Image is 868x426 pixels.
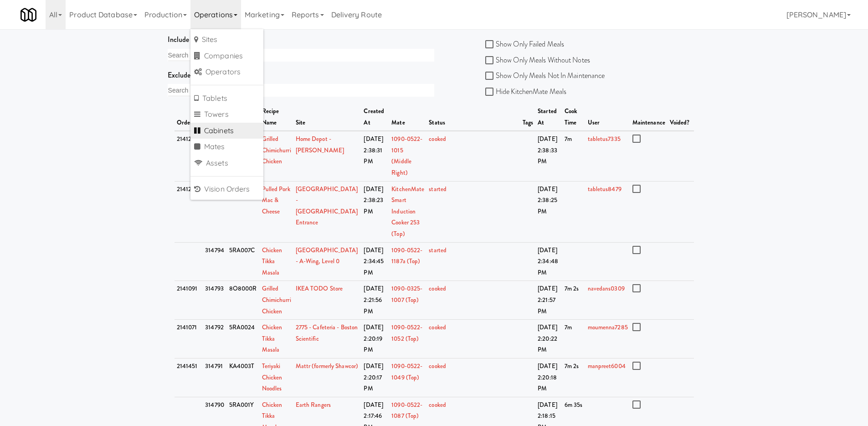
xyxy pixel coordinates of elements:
[429,185,447,193] a: started
[485,53,590,67] label: Show Only Meals Without Notes
[262,185,290,216] a: Pulled Pork Mac & Cheese
[588,135,621,143] a: tabletus7335
[391,135,422,177] a: 1090-0522-1015 (Middle Right)
[296,400,331,409] a: Earth Rangers
[485,88,496,96] input: Hide KitchenMate Meals
[227,358,260,397] td: KA4003T
[692,104,715,131] th: Void Reason
[190,106,263,123] a: Towers
[361,281,389,320] td: [DATE] 2:21:56 PM
[391,246,422,266] a: 1090-0522-1187a (Top)
[190,31,263,48] a: Sites
[175,281,203,320] td: 2141091
[429,246,447,255] a: started
[361,104,389,131] th: Created At
[175,181,203,242] td: 2141289
[429,135,446,143] a: cooked
[262,362,282,393] a: Teriyaki Chicken Noodles
[668,104,692,131] th: Voided?
[565,284,579,293] span: 7m 2s
[391,185,424,238] a: KitchenMate Smart Induction Cooker 253 (Top)
[588,362,626,370] a: manpreet6004
[391,362,422,382] a: 1090-0522-1049 (Top)
[565,400,583,409] span: 6m 35s
[485,73,496,80] input: Show Only Meals Not In Maintenance
[296,185,358,227] a: [GEOGRAPHIC_DATA] - [GEOGRAPHIC_DATA] Entrance
[175,358,203,397] td: 2141451
[203,242,227,281] td: 314794
[168,84,234,96] input: Search meal note tags
[361,131,389,181] td: [DATE] 2:38:31 PM
[190,90,263,107] a: Tablets
[175,104,203,131] th: Order
[391,284,422,304] a: 1090-0325-1007 (Top)
[168,33,434,47] div: Include note tag:
[190,139,263,155] a: Mates
[203,320,227,358] td: 314792
[227,242,260,281] td: 5RA007C
[588,323,628,332] a: moumenna7285
[389,104,426,131] th: Mate
[293,104,362,131] th: Site
[391,323,422,343] a: 1090-0522-1052 (Top)
[565,323,572,332] span: 7m
[203,181,227,242] td: 314795
[190,64,263,80] a: Operators
[429,362,446,370] a: cooked
[535,358,562,397] td: [DATE] 2:20:18 PM
[203,281,227,320] td: 314793
[535,242,562,281] td: [DATE] 2:34:48 PM
[175,131,203,181] td: 2141293
[227,181,260,242] td: 7L50002
[535,281,562,320] td: [DATE] 2:21:57 PM
[227,320,260,358] td: 5RA0024
[227,281,260,320] td: 8O8000R
[262,135,291,166] a: Grilled Chimichurri Chicken
[429,400,446,409] a: cooked
[565,362,579,370] span: 7m 2s
[586,104,630,131] th: User
[588,185,621,193] a: tabletus8479
[262,246,282,277] a: Chicken Tikka Masala
[190,48,263,64] a: Companies
[21,7,36,23] img: Micromart
[296,362,358,370] a: Mattr (formerly Shawcor)
[361,320,389,358] td: [DATE] 2:20:19 PM
[168,49,234,61] input: Search meal note tags
[296,284,343,293] a: IKEA TODO Store
[426,104,520,131] th: Status
[361,358,389,397] td: [DATE] 2:20:17 PM
[190,123,263,139] a: Cabinets
[565,135,572,143] span: 7m
[296,135,344,155] a: Home Depot - [PERSON_NAME]
[260,104,293,131] th: Recipe Name
[296,246,358,266] a: [GEOGRAPHIC_DATA] - A-Wing, Level 0
[630,104,668,131] th: Maintenance
[429,323,446,332] a: cooked
[535,320,562,358] td: [DATE] 2:20:22 PM
[203,358,227,397] td: 314791
[168,68,434,82] div: Exclude note tag:
[485,85,566,99] label: Hide KitchenMate Meals
[190,155,263,171] a: Assets
[175,320,203,358] td: 2141071
[588,284,625,293] a: navedans0309
[485,69,605,83] label: Show Only Meals Not In Maintenance
[391,400,422,421] a: 1090-0522-1087 (Top)
[361,242,389,281] td: [DATE] 2:34:45 PM
[535,104,562,131] th: Started At
[535,181,562,242] td: [DATE] 2:38:25 PM
[361,181,389,242] td: [DATE] 2:38:23 PM
[262,284,291,315] a: Grilled Chimichurri Chicken
[190,181,263,197] a: Vision Orders
[535,131,562,181] td: [DATE] 2:38:33 PM
[262,323,282,354] a: Chicken Tikka Masala
[485,37,564,51] label: Show Only Failed Meals
[562,104,586,131] th: Cook Time
[296,323,358,343] a: 2775 - Cafeteria - Boston Scientific
[485,41,496,48] input: Show Only Failed Meals
[520,104,535,131] th: Tags
[429,284,446,293] a: cooked
[485,57,496,64] input: Show Only Meals Without Notes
